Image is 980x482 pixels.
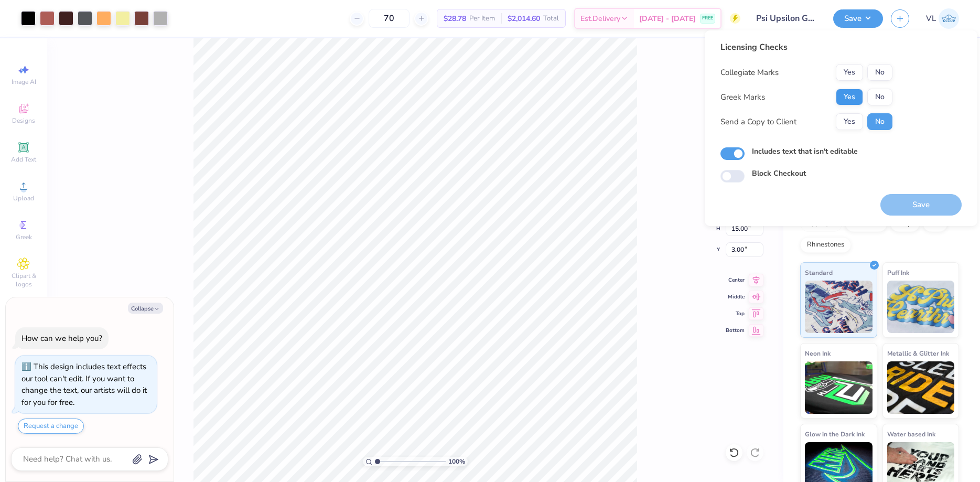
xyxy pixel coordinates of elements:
[444,13,466,24] span: $28.78
[805,281,873,333] img: Standard
[836,113,863,130] button: Yes
[13,194,34,202] span: Upload
[12,78,36,86] span: Image AI
[926,13,936,25] span: VL
[369,9,410,28] input: – –
[720,116,796,128] div: Send a Copy to Client
[726,276,745,284] span: Center
[702,15,713,22] span: FREE
[448,457,465,466] span: 100 %
[18,419,84,434] button: Request a change
[887,429,935,440] span: Water based Ink
[508,13,540,24] span: $2,014.60
[805,429,865,440] span: Glow in the Dark Ink
[726,310,745,317] span: Top
[469,13,495,24] span: Per Item
[887,348,949,359] span: Metallic & Glitter Ink
[16,233,32,241] span: Greek
[639,13,696,24] span: [DATE] - [DATE]
[867,64,892,81] button: No
[21,333,102,344] div: How can we help you?
[543,13,559,24] span: Total
[800,237,851,253] div: Rhinestones
[580,13,620,24] span: Est. Delivery
[867,113,892,130] button: No
[867,89,892,105] button: No
[11,155,36,164] span: Add Text
[836,89,863,105] button: Yes
[720,67,779,79] div: Collegiate Marks
[805,361,873,414] img: Neon Ink
[939,8,959,29] img: Vincent Lloyd Laurel
[752,168,806,179] label: Block Checkout
[805,348,831,359] span: Neon Ink
[128,303,163,314] button: Collapse
[21,361,147,408] div: This design includes text effects our tool can't edit. If you want to change the text, our artist...
[833,9,883,28] button: Save
[887,267,909,278] span: Puff Ink
[887,281,955,333] img: Puff Ink
[720,41,892,53] div: Licensing Checks
[748,8,825,29] input: Untitled Design
[836,64,863,81] button: Yes
[752,146,858,157] label: Includes text that isn't editable
[5,272,42,288] span: Clipart & logos
[12,116,35,125] span: Designs
[726,327,745,334] span: Bottom
[720,91,765,103] div: Greek Marks
[726,293,745,301] span: Middle
[805,267,833,278] span: Standard
[926,8,959,29] a: VL
[887,361,955,414] img: Metallic & Glitter Ink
